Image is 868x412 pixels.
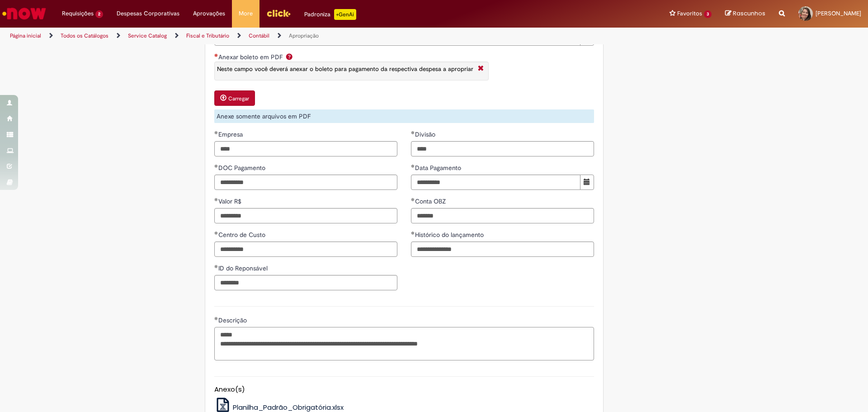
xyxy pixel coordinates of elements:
span: 2 [95,10,103,18]
a: Service Catalog [128,32,167,39]
img: ServiceNow [1,5,47,23]
span: Favoritos [677,9,702,18]
button: Mostrar calendário para Data Pagamento [580,175,594,190]
span: Obrigatório Preenchido [214,231,218,235]
span: Anexar boleto em PDF [218,53,284,61]
span: DOC Pagamento [218,164,267,172]
a: Rascunhos [725,9,765,18]
a: Apropriação [289,32,319,39]
span: Conta OBZ [415,197,448,205]
i: Fechar More information Por question_anexar_boleto_em_pdf [476,64,486,74]
a: Planilha_Padrão_Obrigatória.xlsx [214,403,344,412]
span: Obrigatório Preenchido [214,265,218,268]
textarea: Descrição [214,327,594,360]
small: Carregar [228,95,249,102]
span: Requisições [62,9,94,18]
span: Obrigatório Preenchido [411,231,415,235]
ul: Trilhas de página [7,28,572,44]
input: DOC Pagamento [214,175,397,190]
h5: Anexo(s) [214,386,594,393]
span: Valor R$ [218,197,243,205]
span: Despesas Corporativas [117,9,179,18]
span: Aprovações [193,9,225,18]
input: Histórico do lançamento [411,242,594,257]
span: Descrição [218,316,249,324]
input: ID do Reponsável [214,275,397,290]
input: Centro de Custo [214,242,397,257]
span: [PERSON_NAME] [816,9,861,17]
span: Histórico do lançamento [415,231,486,239]
input: Conta OBZ [411,208,594,223]
span: Divisão [415,130,437,138]
input: Divisão [411,141,594,156]
span: Obrigatório Preenchido [214,317,218,320]
span: Ajuda para Anexar boleto em PDF [284,53,295,60]
p: +GenAi [334,9,356,20]
a: Página inicial [10,32,41,39]
span: Obrigatório Preenchido [214,164,218,168]
input: Empresa [214,141,397,156]
span: Planilha_Padrão_Obrigatória.xlsx [233,403,344,412]
input: Data Pagamento 30 July 2025 Wednesday [411,175,580,190]
span: Obrigatório Preenchido [411,131,415,134]
img: click_logo_yellow_360x200.png [266,6,291,20]
span: 3 [704,10,712,18]
span: More [239,9,253,18]
span: Obrigatório Preenchido [411,198,415,201]
span: Obrigatório Preenchido [214,131,218,134]
span: Centro de Custo [218,231,267,239]
span: Obrigatório Preenchido [214,198,218,201]
button: Carregar anexo de Anexar boleto em PDF Required [214,90,255,106]
a: Todos os Catálogos [61,32,108,39]
input: Valor R$ [214,208,397,223]
span: Obrigatório Preenchido [411,164,415,168]
span: Neste campo você deverá anexar o boleto para pagamento da respectiva despesa a apropriar [217,65,473,73]
span: Necessários [214,53,218,57]
a: Contábil [249,32,269,39]
span: Rascunhos [733,9,765,18]
div: Anexe somente arquivos em PDF [214,109,594,123]
a: Fiscal e Tributário [186,32,229,39]
span: Empresa [218,130,245,138]
span: ID do Reponsável [218,264,269,272]
span: Data Pagamento [415,164,463,172]
div: Padroniza [304,9,356,20]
